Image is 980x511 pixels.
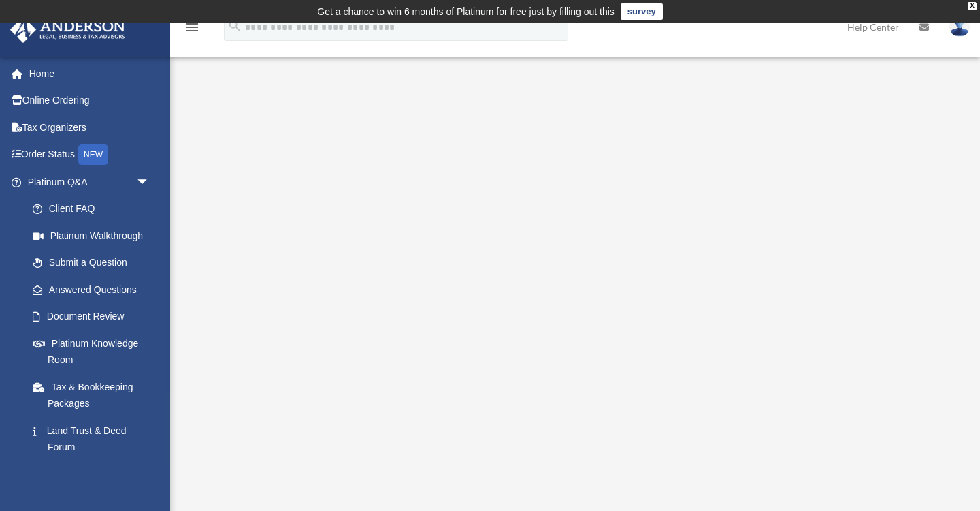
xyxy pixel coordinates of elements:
[19,276,170,303] a: Answered Questions
[10,87,170,114] a: Online Ordering
[968,2,977,10] div: close
[206,102,941,511] iframe: <span data-mce-type="bookmark" style="display: inline-block; width: 0px; overflow: hidden; line-h...
[184,19,200,35] i: menu
[19,222,163,249] a: Platinum Walkthrough
[317,3,615,20] div: Get a chance to win 6 months of Platinum for free just by filling out this
[19,373,170,417] a: Tax & Bookkeeping Packages
[10,141,170,169] a: Order StatusNEW
[19,196,170,223] a: Client FAQ
[19,303,170,330] a: Document Review
[949,17,970,37] img: User Pic
[10,168,170,196] a: Platinum Q&Aarrow_drop_down
[184,24,200,35] a: menu
[19,330,170,373] a: Platinum Knowledge Room
[19,249,170,277] a: Submit a Question
[227,18,242,33] i: search
[19,461,170,488] a: Portal Feedback
[621,3,663,20] a: survey
[136,168,163,196] span: arrow_drop_down
[78,144,108,165] div: NEW
[19,417,170,461] a: Land Trust & Deed Forum
[6,16,129,43] img: Anderson Advisors Platinum Portal
[10,114,170,141] a: Tax Organizers
[10,60,170,87] a: Home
